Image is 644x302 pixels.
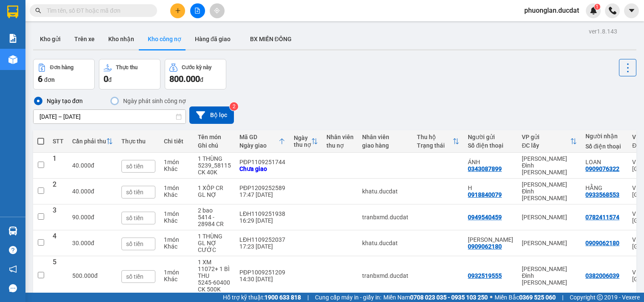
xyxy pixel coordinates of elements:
div: 1 THÙNG [198,233,231,240]
strong: 0708 023 035 - 0935 103 250 [410,294,488,301]
div: 17:23 [DATE] [239,243,285,250]
div: tranbxmd.ducdat [362,272,408,279]
div: 2 bao [198,207,231,214]
div: STT [53,138,64,145]
div: Tên món [198,134,231,140]
th: Toggle SortBy [235,130,290,153]
button: Trên xe [67,29,101,49]
span: 1 [596,4,599,10]
div: 90.000 [72,214,113,221]
span: Miền Nam [383,293,488,302]
input: số tiền [121,270,155,283]
button: Kho nhận [101,29,141,49]
div: Nhân viên [326,134,354,140]
span: Miền Bắc [495,293,556,302]
input: số tiền [121,238,155,250]
span: phuonglan.ducdat [517,5,586,16]
span: đ [91,240,94,246]
div: Ghi chú [198,142,231,149]
div: ver 1.8.143 [589,27,617,36]
span: BX MIỀN ĐÔNG [250,36,292,42]
div: 500.000 [72,272,113,279]
div: 3 [53,207,64,227]
span: Cung cấp máy in - giấy in: [315,293,381,302]
div: VP gửi [522,134,570,140]
img: phone-icon [609,7,616,14]
div: PĐP1009251209 [239,269,285,276]
div: 0918840079 [468,191,502,198]
input: số tiền [121,186,155,199]
div: Ngày phát sinh công nợ [120,96,186,106]
div: 0909062180 [468,243,502,250]
div: 2 [53,181,64,201]
div: 0949540459 [468,214,502,221]
button: caret-down [624,3,639,18]
div: 1 THÙNG [198,155,231,162]
div: Chưa giao [239,165,285,172]
div: GL NỢ [198,191,231,198]
div: 40.000 [72,162,113,169]
div: 40.000 [72,188,113,195]
div: 4 [53,233,64,253]
div: Số điện thoại [468,142,513,149]
div: PĐP1109251744 [239,159,285,165]
span: đ [91,214,94,221]
input: số tiền [121,160,155,173]
div: khatu.ducdat [362,188,408,195]
div: HẰNG [585,185,624,191]
div: Khác [164,165,189,172]
button: Đơn hàng6đơn [33,59,95,89]
div: [PERSON_NAME] Đình [PERSON_NAME] [522,181,577,201]
button: Cước kỳ này800.000đ [165,59,226,89]
span: | [307,293,309,302]
button: aim [210,3,225,18]
th: Toggle SortBy [413,130,464,153]
div: Nhân viên [362,134,408,140]
span: Hỗ trợ kỹ thuật: [223,293,301,302]
div: 0933568553 [585,191,619,198]
div: 0343087899 [468,165,502,172]
div: khatu.ducdat [362,240,408,246]
div: Khác [164,276,189,282]
input: Tìm tên, số ĐT hoặc mã đơn [47,6,147,15]
button: file-add [190,3,205,18]
div: 5 [53,259,64,293]
div: 1 XỐP CR [198,185,231,191]
div: Trạng thái [417,142,453,149]
span: copyright [597,294,603,300]
span: 0 [104,74,108,84]
img: logo-vxr [7,6,18,18]
div: LĐH1109252037 [239,236,285,243]
div: 1 [53,155,64,176]
th: Toggle SortBy [517,130,581,153]
span: message [9,284,17,292]
div: 14:30 [DATE] [239,276,285,282]
span: đ [91,188,94,195]
div: Khác [164,243,189,250]
div: GL NỢ CƯỚC [198,240,231,253]
div: 16:29 [DATE] [239,217,285,224]
img: warehouse-icon [8,226,17,235]
div: Ngày [294,134,311,141]
div: Ngày giao [239,142,278,149]
input: Select a date range. [34,110,186,123]
div: tranbxmd.ducdat [362,214,408,221]
sup: 1 [594,4,600,10]
div: thu nợ [294,141,311,148]
input: số tiền [121,212,155,224]
div: 17:47 [DATE] [239,191,285,198]
div: 30.000 [72,240,113,246]
div: 0909076322 [585,165,619,172]
div: 1 món [164,269,189,276]
span: notification [9,265,17,273]
strong: 0369 525 060 [519,294,556,301]
div: 1 món [164,185,189,191]
div: giao hàng [362,142,408,149]
div: Thực thu [116,64,138,70]
div: PHƯƠNG TUYỀN [468,236,513,243]
sup: 2 [230,102,238,111]
div: 0932519555 [468,272,502,279]
button: Kho gửi [33,29,67,49]
span: đơn [44,76,55,83]
div: H [468,185,513,191]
